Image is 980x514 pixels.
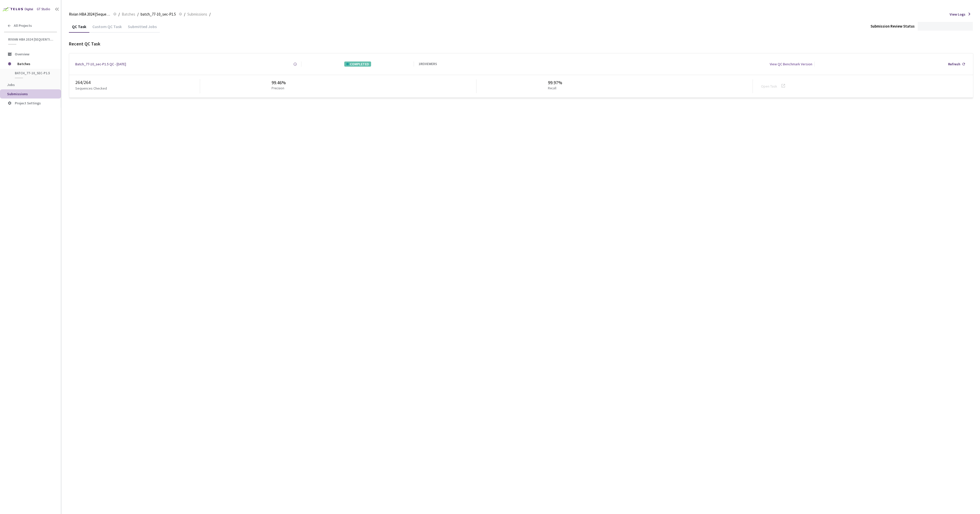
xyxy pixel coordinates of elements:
a: Batch_77-10_sec-P1.5 QC - [DATE] [75,62,126,67]
span: batch_77-10_sec-P1.5 [141,11,176,17]
span: View Logs [950,12,965,17]
div: 1 REVIEWERS [419,62,437,67]
span: Batches [17,59,52,69]
li: / [118,11,120,17]
span: Submissions [187,11,207,17]
a: Batches [121,11,136,17]
p: Precision [272,86,284,91]
span: All Projects [14,23,32,28]
span: Batches [122,11,135,17]
span: Submissions [7,92,28,96]
div: Refresh [948,62,960,67]
div: 99.97% [548,79,562,86]
span: Project Settings [15,101,41,105]
div: Recent QC Task [69,41,973,47]
li: / [184,11,185,17]
div: COMPLETED [344,62,371,67]
a: Open Task [761,84,777,89]
div: 99.46% [272,79,286,86]
p: Sequences Checked [75,86,107,91]
div: Submitted Jobs [125,24,160,33]
span: Rivian HBA 2024 [Sequential] [8,37,54,42]
a: Submissions [186,11,208,17]
span: Jobs [7,82,15,87]
span: batch_77-10_sec-P1.5 [15,71,53,75]
div: 264 / 264 [75,79,200,86]
li: / [209,11,211,17]
div: GT Studio [37,7,50,12]
span: Rivian HBA 2024 [Sequential] [69,11,110,17]
li: / [137,11,139,17]
span: Overview [15,52,29,56]
div: View QC Benchmark Version [770,62,812,67]
div: Custom QC Task [89,24,125,33]
div: Submission Review Status [871,23,915,29]
div: QC Task [69,24,89,33]
p: Recall [548,86,560,91]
